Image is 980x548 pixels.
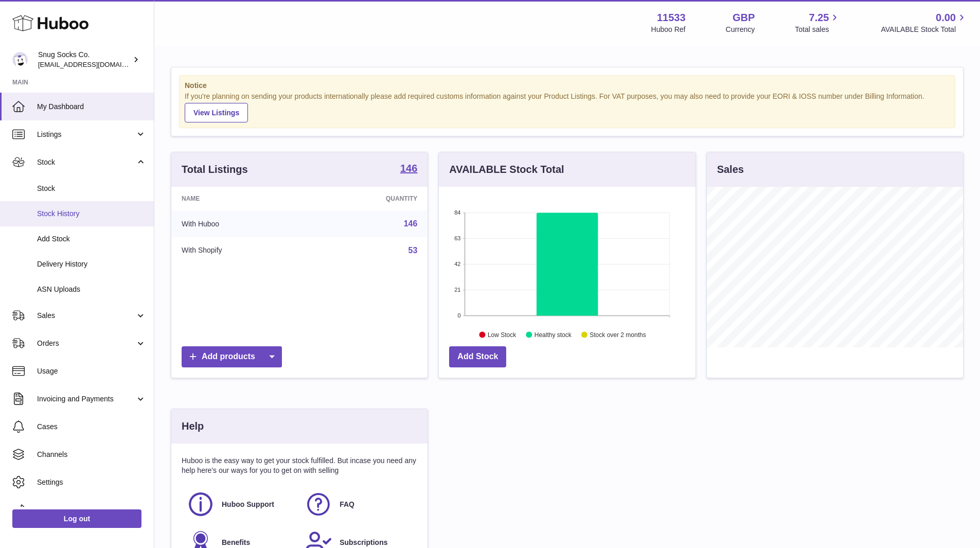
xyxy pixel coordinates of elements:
[171,237,310,264] td: With Shopify
[37,184,146,193] span: Stock
[37,311,135,321] span: Sales
[12,52,28,67] img: info@snugsocks.co.uk
[795,25,841,34] span: Total sales
[37,102,146,112] span: My Dashboard
[795,11,841,34] a: 7.25 Total sales
[222,500,274,509] span: Huboo Support
[12,509,141,528] a: Log out
[726,25,755,34] div: Currency
[171,187,310,210] th: Name
[404,219,418,228] a: 146
[400,163,417,175] a: 146
[458,312,461,319] text: 0
[37,157,135,167] span: Stock
[455,235,461,241] text: 63
[305,490,412,518] a: FAQ
[651,25,686,34] div: Huboo Ref
[37,478,146,487] span: Settings
[185,103,248,122] a: View Listings
[455,287,461,293] text: 21
[171,210,310,237] td: With Huboo
[182,456,417,475] p: Huboo is the easy way to get your stock fulfilled. But incase you need any help here's our ways f...
[400,163,417,173] strong: 146
[37,422,146,432] span: Cases
[182,419,204,433] h3: Help
[657,11,686,25] strong: 11533
[408,246,418,255] a: 53
[809,11,829,25] span: 7.25
[881,11,968,34] a: 0.00 AVAILABLE Stock Total
[182,346,282,367] a: Add products
[449,163,564,176] h3: AVAILABLE Stock Total
[590,331,646,338] text: Stock over 2 months
[37,450,146,459] span: Channels
[455,261,461,267] text: 42
[185,92,950,122] div: If you're planning on sending your products internationally please add required customs informati...
[38,50,131,69] div: Snug Socks Co.
[717,163,744,176] h3: Sales
[182,163,248,176] h3: Total Listings
[37,259,146,269] span: Delivery History
[340,500,354,509] span: FAQ
[37,285,146,294] span: ASN Uploads
[733,11,755,25] strong: GBP
[37,394,135,404] span: Invoicing and Payments
[881,25,968,34] span: AVAILABLE Stock Total
[534,331,572,338] text: Healthy stock
[37,339,135,348] span: Orders
[37,505,146,515] span: Returns
[936,11,956,25] span: 0.00
[37,366,146,376] span: Usage
[37,130,135,139] span: Listings
[222,538,250,547] span: Benefits
[38,60,151,68] span: [EMAIL_ADDRESS][DOMAIN_NAME]
[187,490,294,518] a: Huboo Support
[310,187,428,210] th: Quantity
[37,234,146,244] span: Add Stock
[455,209,461,216] text: 84
[340,538,387,547] span: Subscriptions
[488,331,516,338] text: Low Stock
[37,209,146,219] span: Stock History
[185,81,950,91] strong: Notice
[449,346,506,367] a: Add Stock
